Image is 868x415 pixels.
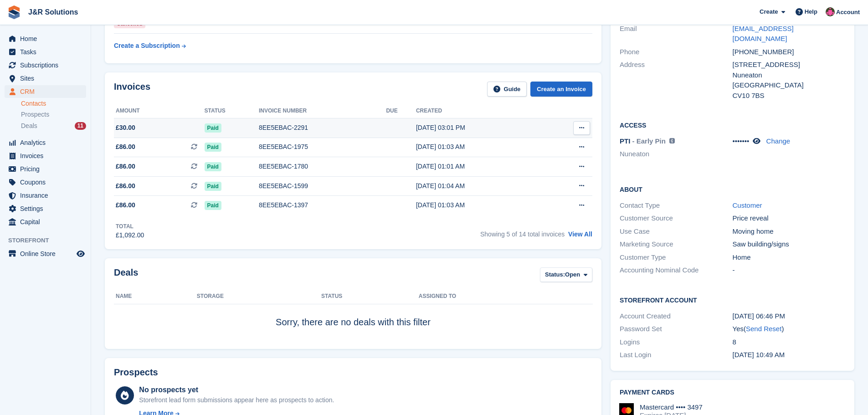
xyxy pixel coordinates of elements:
[545,270,565,279] span: Status:
[416,123,543,133] div: [DATE] 03:01 PM
[620,337,732,348] div: Logins
[8,236,91,245] span: Storefront
[114,289,197,304] th: Name
[733,70,845,81] div: Nuneaton
[733,239,845,250] div: Saw building/signs
[205,104,259,118] th: Status
[386,104,416,118] th: Due
[620,149,732,159] li: Nuneaton
[21,110,49,119] span: Prospects
[75,122,86,130] div: 11
[733,311,845,322] div: [DATE] 06:46 PM
[620,350,732,360] div: Last Login
[5,189,86,202] a: menu
[416,142,543,152] div: [DATE] 01:03 AM
[632,137,666,145] span: - Early Pin
[116,200,135,210] span: £86.00
[7,5,21,19] img: stora-icon-8386f47178a22dfd0bd8f6a31ec36ba5ce8667c1dd55bd0f319d3a0aa187defe.svg
[487,82,527,97] a: Guide
[21,99,86,108] a: Contacts
[766,137,791,145] a: Change
[21,122,37,130] span: Deals
[416,162,543,171] div: [DATE] 01:01 AM
[20,59,75,72] span: Subscriptions
[116,231,144,240] div: £1,092.00
[669,138,675,143] img: icon-info-grey-7440780725fd019a000dd9b08b2336e03edf1995a4989e88bcd33f0948082b44.svg
[620,137,630,145] span: PTI
[114,104,205,118] th: Amount
[20,247,75,260] span: Online Store
[530,82,592,97] a: Create an Invoice
[620,311,732,322] div: Account Created
[21,110,86,119] a: Prospects
[116,222,144,231] div: Total
[620,252,732,263] div: Customer Type
[540,267,592,282] button: Status: Open
[416,200,543,210] div: [DATE] 01:03 AM
[259,123,386,133] div: 8EE5EBAC-2291
[205,162,221,171] span: Paid
[620,226,732,237] div: Use Case
[733,337,845,348] div: 8
[733,91,845,101] div: CV10 7BS
[5,59,86,72] a: menu
[5,163,86,175] a: menu
[620,184,845,194] h2: About
[20,163,75,175] span: Pricing
[259,142,386,152] div: 8EE5EBAC-1975
[116,181,135,191] span: £86.00
[20,72,75,85] span: Sites
[5,46,86,58] a: menu
[114,82,150,97] h2: Invoices
[733,213,845,224] div: Price reveal
[276,317,431,327] span: Sorry, there are no deals with this filter
[419,289,592,304] th: Assigned to
[116,162,135,171] span: £86.00
[733,324,845,334] div: Yes
[416,104,543,118] th: Created
[620,295,845,304] h2: Storefront Account
[733,351,785,359] time: 2025-07-12 09:49:19 UTC
[20,202,75,215] span: Settings
[620,120,845,129] h2: Access
[826,7,835,16] img: Julie Morgan
[5,136,86,149] a: menu
[205,182,221,191] span: Paid
[20,32,75,45] span: Home
[205,201,221,210] span: Paid
[640,403,703,411] div: Mastercard •••• 3497
[620,389,845,396] h2: Payment cards
[760,7,778,16] span: Create
[259,104,386,118] th: Invoice number
[620,60,732,101] div: Address
[20,189,75,202] span: Insurance
[568,231,592,238] a: View All
[733,252,845,263] div: Home
[480,231,565,238] span: Showing 5 of 14 total invoices
[205,143,221,152] span: Paid
[733,60,845,70] div: [STREET_ADDRESS]
[733,47,845,57] div: [PHONE_NUMBER]
[20,176,75,189] span: Coupons
[620,213,732,224] div: Customer Source
[139,395,334,405] div: Storefront lead form submissions appear here as prospects to action.
[5,176,86,189] a: menu
[620,265,732,276] div: Accounting Nominal Code
[116,123,135,133] span: £30.00
[620,24,732,44] div: Email
[836,8,860,17] span: Account
[259,162,386,171] div: 8EE5EBAC-1780
[114,37,186,54] a: Create a Subscription
[321,289,419,304] th: Status
[5,215,86,228] a: menu
[114,41,180,51] div: Create a Subscription
[116,142,135,152] span: £86.00
[620,47,732,57] div: Phone
[733,201,762,209] a: Customer
[620,200,732,211] div: Contact Type
[733,137,750,145] span: •••••••
[620,239,732,250] div: Marketing Source
[114,267,138,284] h2: Deals
[5,247,86,260] a: menu
[5,32,86,45] a: menu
